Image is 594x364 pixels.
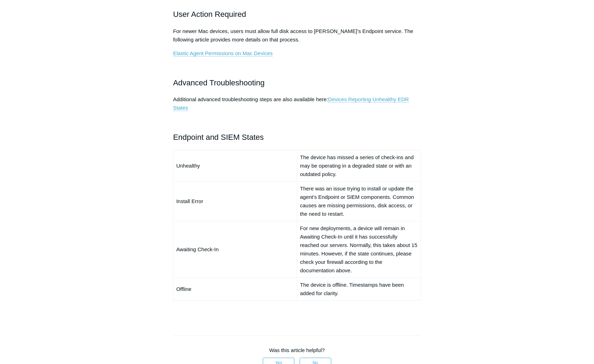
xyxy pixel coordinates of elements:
p: For newer Mac devices, users must allow full disk access to [PERSON_NAME]'s Endpoint service. The... [173,27,421,44]
p: Additional advanced troubleshooting steps are also available here: [173,95,421,112]
td: Offline [173,278,297,300]
a: Devices Reporting Unhealthy EDR States [173,96,409,111]
td: Install Error [173,181,297,221]
td: The device has missed a series of check-ins and may be operating in a degraded state or with an o... [297,150,420,181]
span: Was this article helpful? [269,347,325,353]
a: Elastic Agent Permissions on Mac Devices [173,50,273,57]
h2: Endpoint and SIEM States [173,131,421,143]
td: There was an issue trying to install or update the agent's Endpoint or SIEM components. Common ca... [297,181,420,221]
h2: User Action Required [173,8,421,20]
h2: Advanced Troubleshooting [173,77,421,89]
td: For new deployments, a device will remain in Awaiting Check-In until it has successfully reached ... [297,221,420,278]
td: Unhealthy [173,150,297,181]
td: The device is offline. Timestamps have been added for clarity. [297,278,420,300]
td: Awaiting Check-In [173,221,297,278]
